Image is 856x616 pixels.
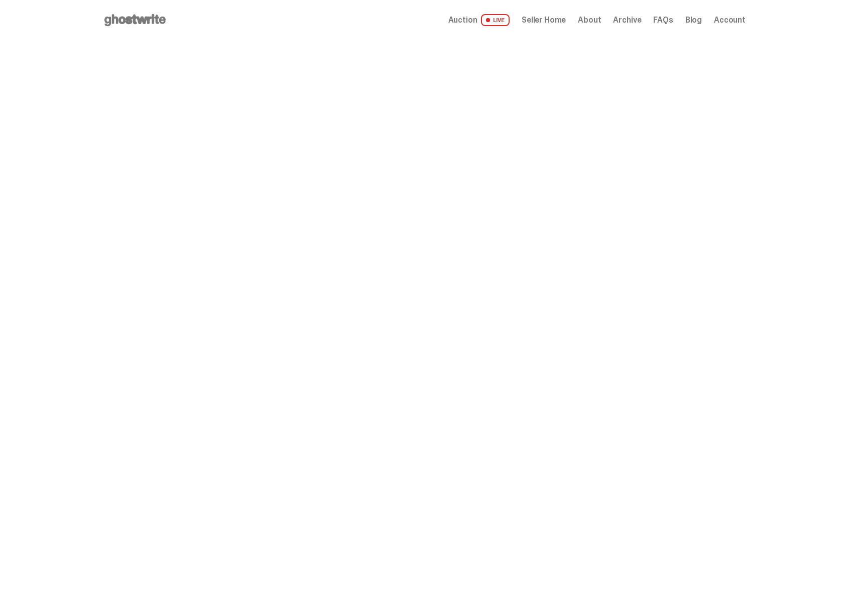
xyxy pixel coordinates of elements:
[448,16,477,24] span: Auction
[481,14,510,26] span: LIVE
[653,16,673,24] a: FAQs
[448,14,510,26] a: Auction LIVE
[578,16,601,24] a: About
[714,16,746,24] a: Account
[522,16,566,24] a: Seller Home
[613,16,641,24] a: Archive
[685,16,702,24] a: Blog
